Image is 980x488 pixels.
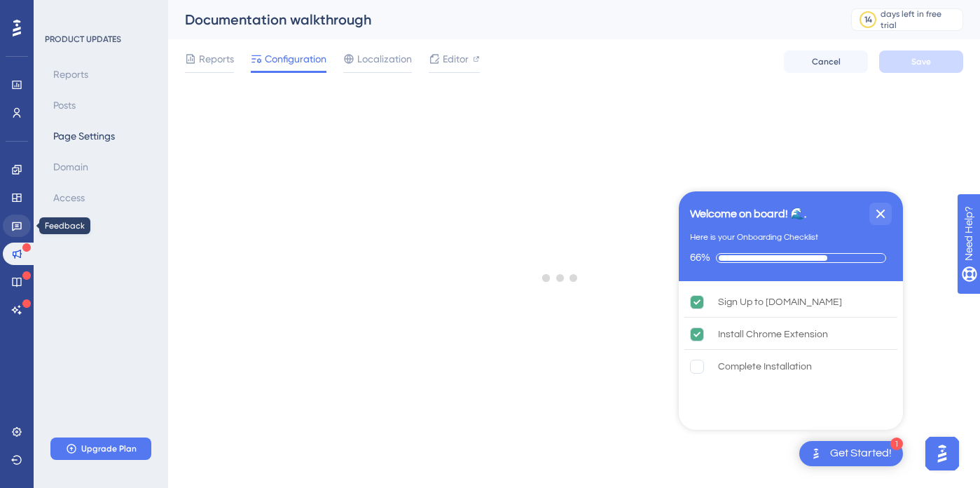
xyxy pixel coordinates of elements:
[357,50,412,67] span: Localization
[679,191,903,430] div: Checklist Container
[50,438,151,460] button: Upgrade Plan
[443,50,469,67] span: Editor
[45,93,84,118] button: Posts
[799,441,903,466] div: Open Get Started! checklist, remaining modules: 1
[830,446,892,461] div: Get Started!
[881,8,958,31] div: days left in free trial
[690,205,806,222] div: Welcome on board! 🌊.
[199,50,234,67] span: Reports
[45,34,121,45] div: PRODUCT UPDATES
[808,445,824,462] img: launcher-image-alternative-text
[45,62,97,87] button: Reports
[718,326,828,343] div: Install Chrome Extension
[864,14,872,25] div: 14
[718,358,812,375] div: Complete Installation
[679,281,903,426] div: Checklist items
[185,10,816,29] div: Documentation walkthrough
[33,4,88,20] span: Need Help?
[718,294,842,311] div: Sign Up to [DOMAIN_NAME]
[690,252,710,264] div: 66%
[911,56,931,67] span: Save
[684,351,897,382] div: Complete Installation is incomplete.
[45,123,123,149] button: Page Settings
[45,185,93,210] button: Access
[684,319,897,350] div: Install Chrome Extension is complete.
[890,438,903,450] div: 1
[812,56,841,67] span: Cancel
[45,154,97,179] button: Domain
[265,50,326,67] span: Configuration
[81,443,137,454] span: Upgrade Plan
[869,203,892,225] div: Close Checklist
[690,231,818,245] div: Here is your Onboarding Checklist
[879,50,963,73] button: Save
[921,433,963,475] iframe: UserGuiding AI Assistant Launcher
[784,50,868,73] button: Cancel
[690,252,892,264] div: Checklist progress: 66%
[684,287,897,318] div: Sign Up to UserGuiding.com is complete.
